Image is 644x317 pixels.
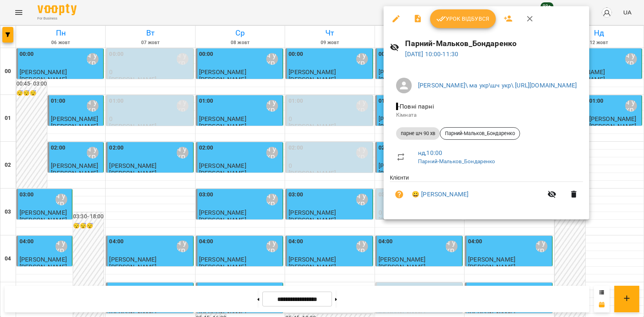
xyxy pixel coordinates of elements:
[418,158,495,164] a: Парний-Мальков_Бондаренко
[396,130,440,137] span: парне шч 90 хв
[396,103,436,110] span: - Повні парні
[440,127,520,140] div: Парний-Мальков_Бондаренко
[390,174,583,210] ul: Клієнти
[436,14,490,23] span: Урок відбувся
[418,149,442,157] a: нд , 10:00
[430,9,496,28] button: Урок відбувся
[405,37,583,50] h6: Парний-Мальков_Бондаренко
[396,111,577,119] p: Кімната
[440,130,520,137] span: Парний-Мальков_Бондаренко
[418,82,577,89] a: [PERSON_NAME]\ ма укр\шч укр\ [URL][DOMAIN_NAME]
[390,185,409,204] button: Візит ще не сплачено. Додати оплату?
[412,190,468,199] a: 😀 [PERSON_NAME]
[405,50,459,58] a: [DATE] 10:00-11:30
